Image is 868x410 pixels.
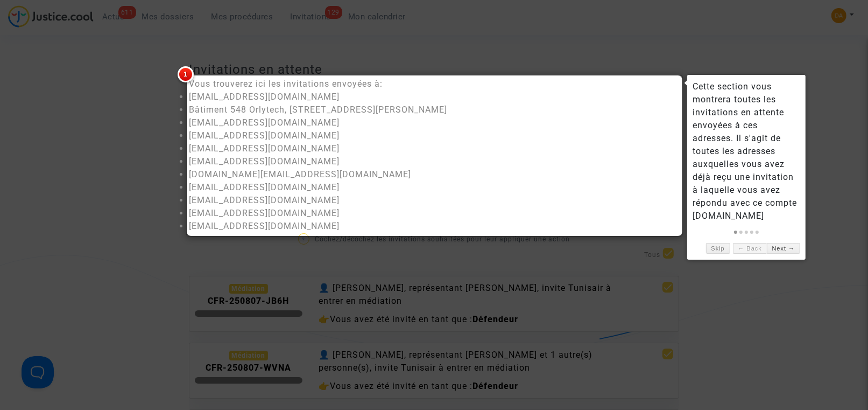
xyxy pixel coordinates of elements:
a: Next → [767,243,800,254]
li: [EMAIL_ADDRESS][DOMAIN_NAME] [189,142,679,155]
span: Vous trouverez ici les invitations envoyées à: [189,79,383,89]
li: [DOMAIN_NAME][EMAIL_ADDRESS][DOMAIN_NAME] [189,168,679,181]
li: Bâtiment 548 Orlytech, [STREET_ADDRESS][PERSON_NAME] [189,103,679,116]
li: [EMAIL_ADDRESS][DOMAIN_NAME] [189,155,679,168]
li: [EMAIL_ADDRESS][DOMAIN_NAME] [189,220,679,233]
li: [EMAIL_ADDRESS][DOMAIN_NAME] [189,207,679,220]
li: [EMAIL_ADDRESS][DOMAIN_NAME] [189,91,679,103]
li: [EMAIL_ADDRESS][DOMAIN_NAME] [189,116,679,129]
div: Cette section vous montrera toutes les invitations en attente envoyées à ces adresses. Il s'agit ... [693,80,800,223]
span: 1 [178,66,194,82]
li: [EMAIL_ADDRESS][DOMAIN_NAME] [189,129,679,142]
li: [EMAIL_ADDRESS][DOMAIN_NAME] [189,181,679,194]
li: [EMAIL_ADDRESS][DOMAIN_NAME] [189,194,679,207]
a: ← Back [733,243,767,254]
a: Skip [706,243,730,254]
